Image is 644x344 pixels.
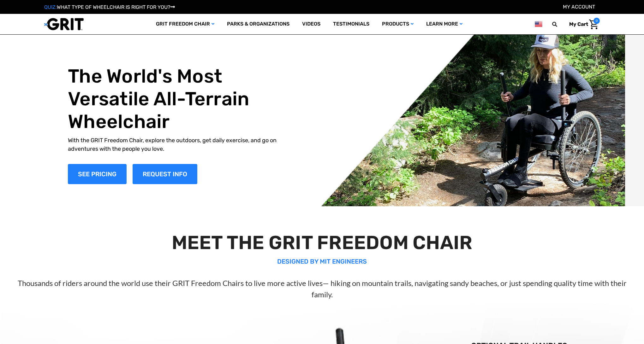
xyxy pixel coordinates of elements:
p: With the GRIT Freedom Chair, explore the outdoors, get daily exercise, and go on adventures with ... [68,136,291,153]
h1: The World's Most Versatile All-Terrain Wheelchair [68,65,291,133]
p: DESIGNED BY MIT ENGINEERS [16,257,628,266]
img: Cart [589,20,598,29]
span: QUIZ: [44,4,57,10]
a: Products [376,14,420,34]
a: Videos [296,14,327,34]
h2: MEET THE GRIT FREEDOM CHAIR [16,231,628,254]
span: 0 [593,18,600,24]
a: Account [563,4,595,10]
a: Slide number 1, Request Information [133,164,197,184]
a: QUIZ:WHAT TYPE OF WHEELCHAIR IS RIGHT FOR YOU? [44,4,175,10]
p: Thousands of riders around the world use their GRIT Freedom Chairs to live more active lives— hik... [16,277,628,300]
img: GRIT All-Terrain Wheelchair and Mobility Equipment [44,18,84,31]
a: Learn More [420,14,469,34]
a: Testimonials [327,14,376,34]
a: Parks & Organizations [221,14,296,34]
img: us.png [535,20,542,28]
a: GRIT Freedom Chair [150,14,221,34]
a: Shop Now [68,164,127,184]
span: My Cart [569,21,588,27]
input: Search [555,18,564,31]
a: Cart with 0 items [564,18,600,31]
